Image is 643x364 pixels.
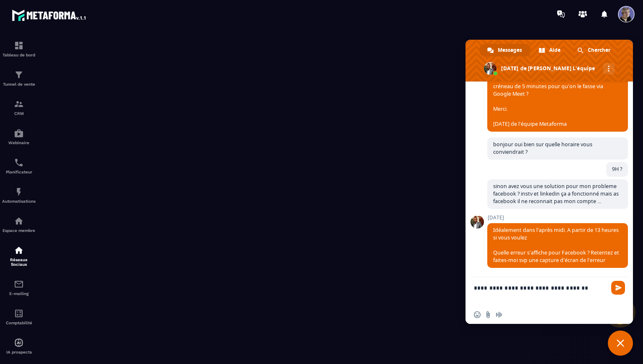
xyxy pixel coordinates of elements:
[2,122,36,151] a: automationsautomationsWebinaire
[531,44,569,56] a: Aide
[14,308,24,318] img: accountant
[2,210,36,239] a: automationsautomationsEspace membre
[14,70,24,80] img: formation
[2,64,36,93] a: formationformationTunnel de vente
[474,311,481,318] span: Insérer un emoji
[570,44,619,56] a: Chercher
[2,34,36,64] a: formationformationTableau de bord
[14,216,24,226] img: automations
[2,93,36,122] a: formationformationCRM
[2,257,36,267] p: Réseaux Sociaux
[2,228,36,233] p: Espace membre
[480,44,530,56] a: Messages
[12,8,87,23] img: logo
[2,111,36,116] p: CRM
[493,183,619,205] span: sinon avez vous une solution pour mon probleme facebook ? instv et linkedin ça a fonctionné mais ...
[14,245,24,255] img: social-network
[2,321,36,325] p: Comptabilité
[588,44,610,56] span: Chercher
[2,181,36,210] a: automationsautomationsAutomatisations
[487,215,628,221] span: [DATE]
[2,239,36,273] a: social-networksocial-networkRéseaux Sociaux
[2,82,36,87] p: Tunnel de vente
[2,170,36,174] p: Planificateur
[2,53,36,57] p: Tableau de bord
[14,158,24,168] img: scheduler
[2,302,36,331] a: accountantaccountantComptabilité
[14,41,24,51] img: formation
[611,281,625,295] span: Envoyer
[2,151,36,181] a: schedulerschedulerPlanificateur
[2,291,36,296] p: E-mailing
[612,165,622,173] span: 9H ?
[2,273,36,302] a: emailemailE-mailing
[14,187,24,197] img: automations
[493,45,609,127] span: Rebonjour [PERSON_NAME], Du coup la première partie est faite. Pour la deuxième partie, auriez-vo...
[14,279,24,289] img: email
[608,331,633,356] a: Fermer le chat
[485,311,491,318] span: Envoyer un fichier
[14,128,24,138] img: automations
[493,227,619,264] span: Idéalement dans l'après midi. A partir de 13 heures si vous voulez Quelle erreur s'affiche pour F...
[2,199,36,204] p: Automatisations
[549,44,561,56] span: Aide
[496,311,502,318] span: Message audio
[14,338,24,348] img: automations
[493,141,592,155] span: bonjour oui bien sur quelle horaire vous conviendrait ?
[14,99,24,109] img: formation
[2,140,36,145] p: Webinaire
[474,277,608,305] textarea: Entrez votre message...
[498,44,522,56] span: Messages
[2,350,36,354] p: IA prospects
